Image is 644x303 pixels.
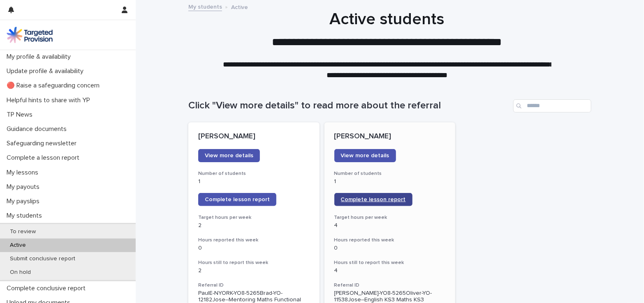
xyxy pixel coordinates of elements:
h3: Number of students [334,170,446,177]
a: View more details [198,149,260,162]
p: My payouts [3,183,46,191]
h1: Active students [185,9,588,29]
p: Complete conclusive report [3,285,92,292]
p: Guidance documents [3,125,73,133]
p: [PERSON_NAME] [198,132,310,141]
h3: Target hours per week [198,214,310,221]
p: 4 [334,222,446,229]
p: Helpful hints to share with YP [3,96,97,104]
a: Complete lesson report [334,193,412,206]
input: Search [513,99,591,112]
a: View more details [334,149,396,162]
a: My students [188,2,222,11]
img: M5nRWzHhSzIhMunXDL62 [7,27,53,43]
p: 1 [334,178,446,185]
p: Update profile & availability [3,67,90,75]
p: 0 [334,245,446,252]
span: Complete lesson report [205,197,270,202]
p: TP News [3,111,39,119]
span: View more details [205,153,253,158]
h3: Referral ID [334,282,446,289]
p: 1 [198,178,310,185]
p: My lessons [3,169,45,177]
span: Complete lesson report [341,197,406,202]
h3: Hours still to report this week [334,259,446,266]
p: 2 [198,267,310,274]
p: On hold [3,269,37,276]
p: 🔴 Raise a safeguarding concern [3,82,106,90]
p: Safeguarding newsletter [3,140,83,147]
p: Active [231,2,248,11]
p: My payslips [3,197,46,205]
p: Active [3,242,32,249]
h3: Referral ID [198,282,310,289]
p: My profile & availability [3,53,77,61]
h3: Hours reported this week [334,237,446,243]
h3: Hours still to report this week [198,259,310,266]
p: 0 [198,245,310,252]
h3: Target hours per week [334,214,446,221]
p: 2 [198,222,310,229]
p: My students [3,212,49,220]
p: 4 [334,267,446,274]
h1: Click "View more details" to read more about the referral [188,100,510,112]
p: Complete a lesson report [3,154,86,162]
a: Complete lesson report [198,193,276,206]
span: View more details [341,153,389,158]
h3: Number of students [198,170,310,177]
p: [PERSON_NAME] [334,132,446,141]
p: Submit conclusive report [3,255,82,262]
h3: Hours reported this week [198,237,310,243]
p: To review [3,228,42,235]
